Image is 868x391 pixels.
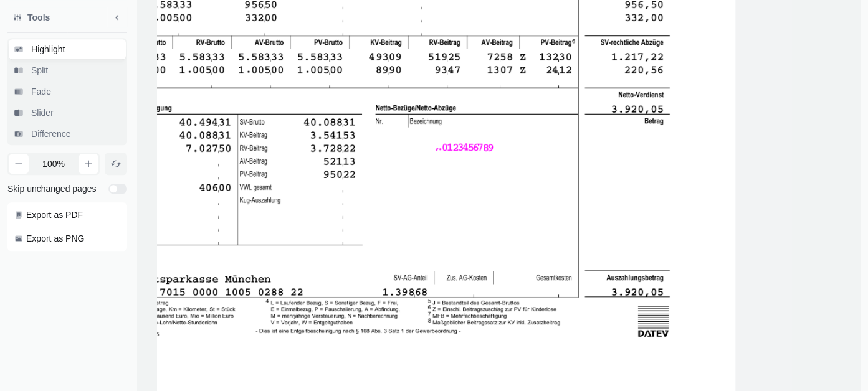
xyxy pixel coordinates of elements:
button: Export as PDF [9,204,126,226]
button: Highlight [9,39,126,59]
button: Fade [9,82,126,101]
button: Split [9,60,126,80]
span: Export as PNG [26,232,84,245]
span: Tools [25,11,52,24]
span: Fade [29,85,54,98]
button: Difference [9,124,126,144]
span: Export as PDF [26,209,83,221]
span: Slider [29,106,56,119]
span: 100 % [29,158,79,170]
button: Export as PNG [9,227,126,250]
button: Minimize sidebar [107,7,127,27]
span: Difference [29,128,74,140]
span: Split [29,64,50,77]
button: Slider [9,103,126,123]
span: Highlight [29,43,67,55]
span: Skip unchanged pages [7,182,103,195]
